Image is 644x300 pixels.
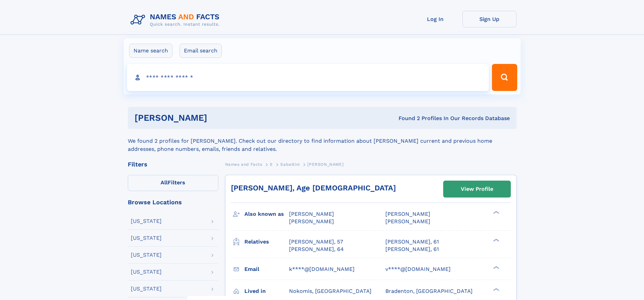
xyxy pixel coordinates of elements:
h3: Also known as [244,208,289,220]
div: View Profile [461,181,493,197]
label: Name search [129,44,172,58]
div: ❯ [492,287,500,292]
span: Bradenton, [GEOGRAPHIC_DATA] [385,288,473,294]
a: [PERSON_NAME], 57 [289,238,343,246]
div: Found 2 Profiles In Our Records Database [303,115,510,122]
div: [US_STATE] [131,252,162,258]
div: Browse Locations [128,199,218,205]
div: [US_STATE] [131,218,162,224]
input: search input [127,64,489,91]
h1: [PERSON_NAME] [135,114,303,122]
span: [PERSON_NAME] [385,211,430,217]
div: [US_STATE] [131,235,162,241]
a: View Profile [444,181,510,197]
div: [US_STATE] [131,269,162,275]
a: [PERSON_NAME], Age [DEMOGRAPHIC_DATA] [231,184,396,192]
a: [PERSON_NAME], 64 [289,246,344,253]
a: Sign Up [462,11,517,27]
a: Names and Facts [225,160,262,168]
h3: Relatives [244,236,289,248]
div: [US_STATE] [131,286,162,292]
span: [PERSON_NAME] [307,162,343,167]
a: [PERSON_NAME], 61 [385,238,439,246]
span: All [161,179,168,186]
a: S [270,160,273,168]
button: Search Button [492,64,517,91]
span: [PERSON_NAME] [289,218,334,225]
span: S [270,162,273,167]
div: ❯ [492,265,500,270]
a: Log In [408,11,462,27]
span: [PERSON_NAME] [385,218,430,225]
span: Nokomis, [GEOGRAPHIC_DATA] [289,288,372,294]
label: Filters [128,175,218,191]
span: Sabattini [280,162,300,167]
div: ❯ [492,238,500,242]
a: Sabattini [280,160,300,168]
h3: Lived in [244,285,289,297]
a: [PERSON_NAME], 61 [385,246,439,253]
div: ❯ [492,210,500,215]
img: Logo Names and Facts [128,11,225,29]
label: Email search [180,44,222,58]
h3: Email [244,263,289,275]
div: We found 2 profiles for [PERSON_NAME]. Check out our directory to find information about [PERSON_... [128,129,517,153]
div: Filters [128,161,218,167]
span: [PERSON_NAME] [289,211,334,217]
